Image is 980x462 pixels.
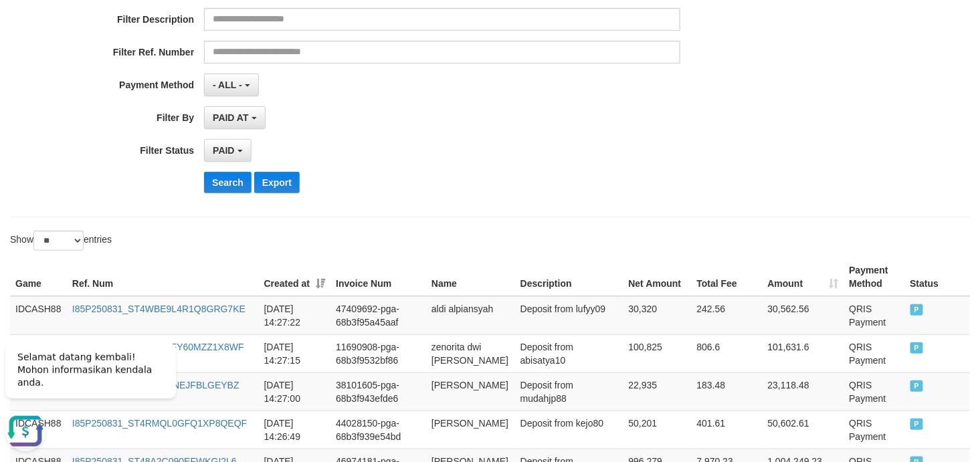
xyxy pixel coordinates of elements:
th: Created at: activate to sort column ascending [259,258,331,296]
td: 30,562.56 [763,296,844,335]
span: - ALL - [213,80,242,90]
th: Net Amount [623,258,692,296]
td: zenorita dwi [PERSON_NAME] [426,334,515,372]
td: aldi alpiansyah [426,296,515,335]
td: 38101605-pga-68b3f943efde6 [330,372,426,411]
span: Selamat datang kembali! Mohon informasikan kendala anda. [17,21,152,57]
td: [DATE] 14:27:22 [259,296,331,335]
td: Deposit from kejo80 [515,411,623,449]
td: 401.61 [692,411,763,449]
td: [DATE] 14:26:49 [259,411,331,449]
td: Deposit from mudahjp88 [515,372,623,411]
span: PAID [213,145,234,156]
td: 47409692-pga-68b3f95a45aaf [330,296,426,335]
td: QRIS Payment [844,296,905,335]
span: PAID AT [213,112,248,123]
button: PAID AT [204,106,265,129]
td: 44028150-pga-68b3f939e54bd [330,411,426,449]
td: [PERSON_NAME] [426,411,515,449]
td: Deposit from abisatya10 [515,334,623,372]
th: Invoice Num [330,258,426,296]
td: QRIS Payment [844,334,905,372]
td: 11690908-pga-68b3f9532bf86 [330,334,426,372]
th: Amount: activate to sort column ascending [763,258,844,296]
th: Name [426,258,515,296]
span: PAID [910,380,924,392]
td: 100,825 [623,334,692,372]
span: PAID [910,342,924,354]
td: [PERSON_NAME] [426,372,515,411]
td: 806.6 [692,334,763,372]
td: 30,320 [623,296,692,335]
td: QRIS Payment [844,411,905,449]
button: Search [204,172,252,193]
th: Description [515,258,623,296]
th: Ref. Num [67,258,259,296]
a: I85P250831_ST4T8J5CNEJFBLGEYBZ [72,380,239,390]
th: Game [10,258,67,296]
td: 23,118.48 [763,372,844,411]
th: Payment Method [844,258,905,296]
td: 242.56 [692,296,763,335]
td: 101,631.6 [763,334,844,372]
td: 50,602.61 [763,411,844,449]
button: Export [254,172,300,193]
th: Total Fee [692,258,763,296]
span: PAID [910,419,924,430]
td: Deposit from lufyy09 [515,296,623,335]
td: [DATE] 14:27:15 [259,334,331,372]
td: IDCASH88 [10,296,67,335]
td: 22,935 [623,372,692,411]
td: 183.48 [692,372,763,411]
a: I85P250831_ST4WBE9L4R1Q8GRG7KE [72,304,246,314]
button: - ALL - [204,74,258,96]
select: Showentries [33,231,84,251]
label: Show entries [10,231,112,251]
td: 50,201 [623,411,692,449]
button: PAID [204,139,251,162]
button: Open LiveChat chat widget [5,80,45,120]
td: QRIS Payment [844,372,905,411]
th: Status [905,258,971,296]
td: [DATE] 14:27:00 [259,372,331,411]
span: PAID [910,304,924,316]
